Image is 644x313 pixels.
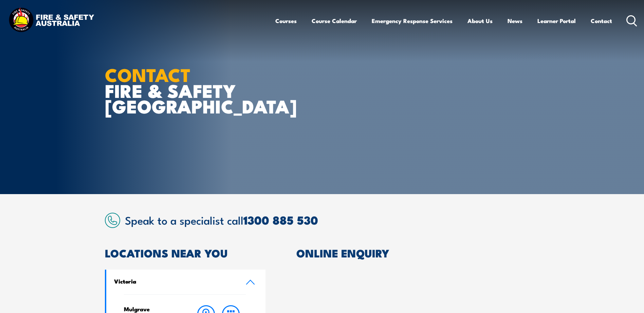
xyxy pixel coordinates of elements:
h4: Victoria [114,277,236,285]
a: Emergency Response Services [372,12,453,30]
a: 1300 885 530 [243,211,318,229]
a: About Us [467,12,493,30]
h2: Speak to a specialist call [125,214,539,226]
a: Contact [591,12,612,30]
h2: LOCATIONS NEAR YOU [105,248,266,257]
a: News [508,12,522,30]
a: Courses [275,12,297,30]
a: Course Calendar [312,12,357,30]
h1: FIRE & SAFETY [GEOGRAPHIC_DATA] [105,66,273,114]
a: Learner Portal [537,12,576,30]
h4: Mulgrave [124,305,181,313]
a: Victoria [106,270,266,294]
strong: CONTACT [105,60,191,88]
h2: ONLINE ENQUIRY [296,248,539,257]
